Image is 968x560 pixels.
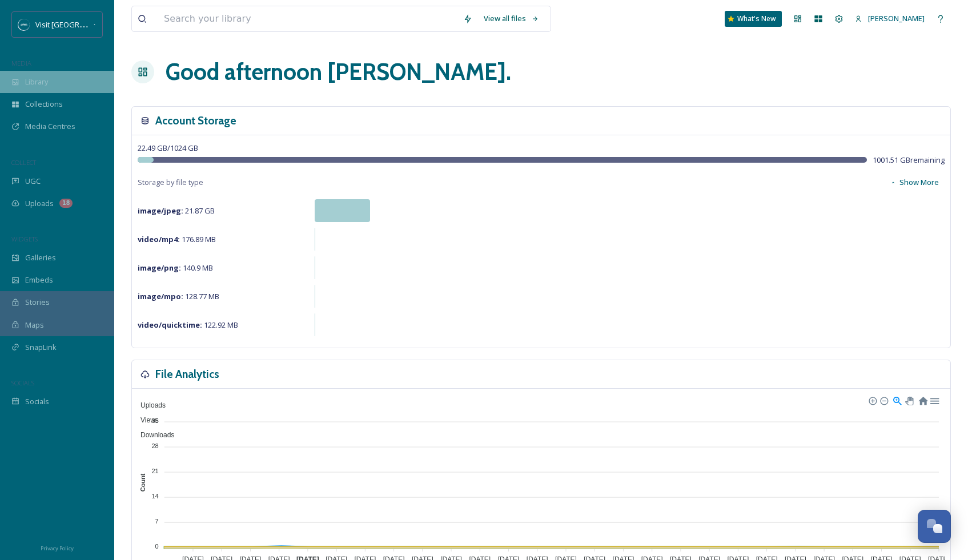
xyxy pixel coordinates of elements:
strong: video/mp4 : [138,234,180,244]
text: Count [139,473,146,491]
div: Zoom In [868,396,876,404]
span: Galleries [25,252,56,263]
span: MEDIA [11,59,31,67]
span: 21.87 GB [138,206,215,216]
span: 128.77 MB [138,291,219,301]
div: 18 [59,199,73,208]
span: Library [25,76,48,87]
h1: Good afternoon [PERSON_NAME] . [166,55,511,89]
button: Show More [884,171,945,194]
strong: image/mpo : [138,291,183,301]
div: Menu [929,395,939,405]
img: SM%20Social%20Profile.png [18,19,30,30]
span: 122.92 MB [138,320,238,330]
strong: image/jpeg : [138,206,183,216]
span: COLLECT [11,158,36,167]
span: Collections [25,99,63,110]
tspan: 28 [151,442,158,449]
strong: image/png : [138,263,181,273]
span: SOCIALS [11,378,34,387]
div: Selection Zoom [892,395,902,405]
span: 1001.51 GB remaining [873,155,945,166]
tspan: 21 [151,468,158,474]
tspan: 35 [151,417,158,424]
a: Privacy Policy [41,541,74,554]
button: Open Chat [918,510,951,543]
span: Socials [25,396,49,407]
span: SnapLink [25,342,57,353]
a: View all files [478,7,545,30]
span: Media Centres [25,121,75,132]
a: [PERSON_NAME] [849,7,930,30]
div: Zoom Out [879,396,887,404]
span: Downloads [132,431,174,439]
span: UGC [25,176,41,187]
h3: Account Storage [155,112,236,129]
div: Reset Zoom [918,395,927,405]
input: Search your library [158,6,457,31]
a: What's New [725,11,782,27]
span: Maps [25,320,44,331]
span: 140.9 MB [138,263,213,273]
span: WIDGETS [11,235,38,243]
span: Uploads [25,198,54,209]
span: [PERSON_NAME] [868,13,925,23]
tspan: 0 [155,543,159,550]
span: Storage by file type [138,177,203,188]
h3: File Analytics [155,366,219,382]
span: Visit [GEOGRAPHIC_DATA][US_STATE] [35,19,163,30]
span: Embeds [25,275,53,285]
span: 22.49 GB / 1024 GB [138,143,198,153]
tspan: 14 [151,493,158,499]
strong: video/quicktime : [138,320,202,330]
span: Stories [25,297,50,308]
span: 176.89 MB [138,234,216,244]
span: Privacy Policy [41,545,74,552]
div: Panning [905,397,912,404]
tspan: 7 [155,518,159,525]
span: Uploads [132,401,166,409]
span: Views [132,416,159,424]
